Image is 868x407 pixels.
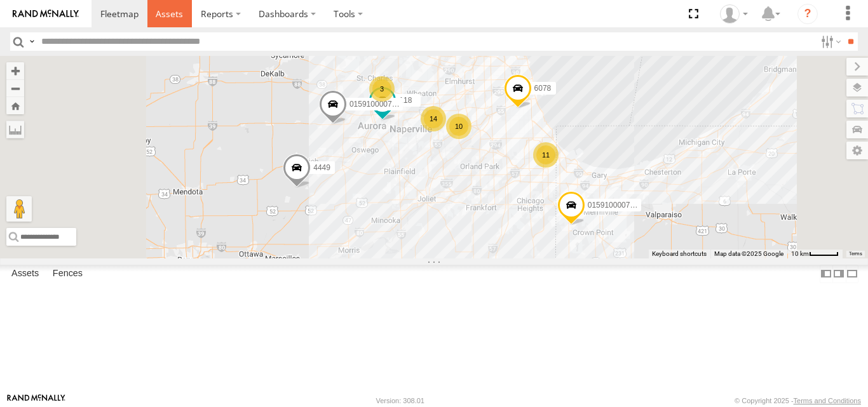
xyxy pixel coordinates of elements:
[652,250,707,258] button: Keyboard shortcuts
[5,265,45,283] label: Assets
[846,265,858,283] label: Hide Summary Table
[421,106,446,131] div: 14
[6,121,24,138] label: Measure
[735,397,861,404] div: © Copyright 2025 -
[13,10,79,18] img: rand-logo.svg
[534,84,552,93] span: 6078
[816,32,843,51] label: Search Filter Options
[6,97,24,114] button: Zoom Home
[588,201,651,210] span: 015910000707011
[399,97,412,105] span: 118
[349,100,413,109] span: 015910000722093
[714,250,783,257] span: Map data ©2025 Google
[6,79,24,97] button: Zoom out
[832,265,845,283] label: Dock Summary Table to the Right
[46,265,89,283] label: Fences
[6,196,32,222] button: Drag Pegman onto the map to open Street View
[820,265,832,283] label: Dock Summary Table to the Left
[7,394,65,407] a: Visit our Website
[369,76,395,102] div: 3
[376,397,424,404] div: Version: 308.01
[797,4,818,24] i: ?
[313,163,330,172] span: 4449
[787,250,843,258] button: Map Scale: 10 km per 43 pixels
[6,62,24,79] button: Zoom in
[791,250,809,257] span: 10 km
[27,32,37,51] label: Search Query
[446,114,471,139] div: 10
[849,251,862,256] a: Terms (opens in new tab)
[715,4,752,23] div: Ed Pruneda
[794,397,861,404] a: Terms and Conditions
[533,142,559,168] div: 11
[846,142,868,159] label: Map Settings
